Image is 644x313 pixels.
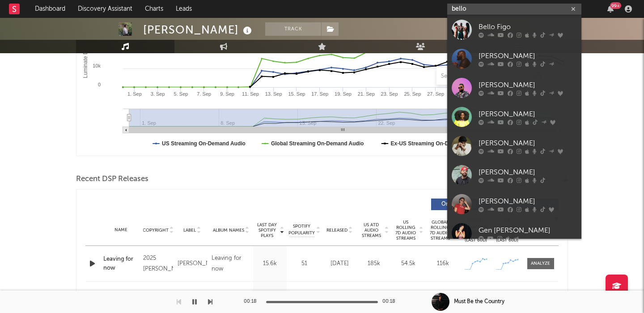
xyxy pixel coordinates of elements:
div: [PERSON_NAME] [143,22,254,37]
text: 23. Sep [381,91,398,97]
div: Name [103,227,139,233]
div: Must Be the Country [454,298,504,306]
text: 27. Sep [427,91,444,97]
div: [DATE] [325,259,355,268]
a: [PERSON_NAME] [447,131,581,161]
input: Search for artists [447,4,581,15]
div: 54.5k [394,259,424,268]
a: Leaving for now [103,255,139,272]
div: Gen [PERSON_NAME] [479,225,577,236]
span: US Rolling 7D Audio Streams [394,220,418,241]
span: Album Names [213,228,244,233]
text: 19. Sep [335,91,352,97]
div: Leaving for now [212,289,251,310]
span: US ATD Audio Streams [359,222,384,238]
div: 15.6k [255,259,284,268]
text: 13. Sep [265,91,282,97]
text: 15. Sep [288,91,305,97]
div: 2025 [PERSON_NAME] [143,253,173,275]
div: Leaving for now [212,253,251,275]
text: 3. Sep [151,91,165,97]
a: [PERSON_NAME] [447,190,581,219]
text: 7. Sep [197,91,211,97]
div: 116k [428,259,458,268]
text: 9. Sep [220,91,234,97]
input: Search by song name or URL [436,73,531,80]
a: [PERSON_NAME] [447,73,581,102]
div: Bello Figo [479,21,577,32]
text: 11. Sep [242,91,259,97]
span: Released [326,228,347,233]
div: [PERSON_NAME] [479,138,577,148]
text: Ex-US Streaming On-Demand Audio [391,140,483,147]
div: [PERSON_NAME] [479,109,577,119]
a: Bello Figo [447,15,581,44]
a: [PERSON_NAME] [447,44,581,73]
text: Global Streaming On-Demand Audio [271,140,364,147]
text: 25. Sep [404,91,421,97]
span: Recent DSP Releases [76,174,148,185]
text: 21. Sep [358,91,375,97]
span: Last Day Spotify Plays [255,222,279,238]
span: Originals ( 16 ) [437,202,478,207]
div: [PERSON_NAME] [479,80,577,90]
button: Originals(16) [431,199,491,210]
text: 5. Sep [174,91,188,97]
div: [PERSON_NAME] [479,51,577,61]
a: Gen [PERSON_NAME] [447,219,581,248]
div: 2025 [PERSON_NAME] [143,289,173,310]
div: [PERSON_NAME] [479,167,577,178]
text: 10k [93,63,101,68]
div: [PERSON_NAME] [178,258,207,269]
span: Global Rolling 7D Audio Streams [428,220,453,241]
text: US Streaming On-Demand Audio [162,140,246,147]
span: Label [183,228,196,233]
span: Spotify Popularity [288,223,315,237]
div: 51 [289,259,320,268]
text: 1. Sep [127,91,142,97]
button: 99+ [607,5,614,13]
a: [PERSON_NAME] [447,102,581,131]
div: 00:18 [382,296,400,307]
a: [PERSON_NAME] [447,161,581,190]
span: Copyright [143,228,169,233]
div: 99 + [610,2,621,9]
div: 185k [359,259,389,268]
div: [PERSON_NAME] [479,196,577,207]
text: 17. Sep [311,91,328,97]
button: Track [265,22,321,36]
div: 00:18 [244,296,262,307]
